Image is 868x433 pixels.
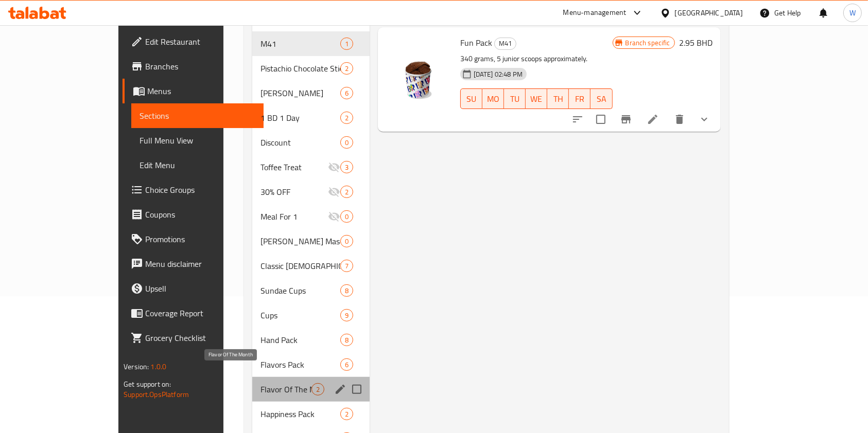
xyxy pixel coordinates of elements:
[508,92,522,106] span: TU
[261,136,340,149] span: Discount
[312,385,324,394] span: 2
[252,179,369,204] div: 30% OFF2
[341,409,353,419] span: 2
[124,377,171,391] span: Get support on:
[328,186,340,198] svg: Inactive section
[591,88,612,109] button: SA
[504,88,526,109] button: TU
[261,112,340,124] span: 1 BD 1 Day
[547,88,569,109] button: TH
[849,7,856,19] span: W
[261,408,340,420] span: Happiness Pack
[123,54,264,79] a: Branches
[145,60,255,73] span: Branches
[341,163,353,172] span: 3
[340,186,353,198] div: items
[261,161,327,173] span: Toffee Treat
[145,258,255,270] span: Menu disclaimer
[340,112,353,124] div: items
[341,113,353,123] span: 2
[123,227,264,251] a: Promotions
[252,278,369,303] div: Sundae Cups8
[261,87,340,99] div: Churros Sundae
[341,187,353,197] span: 2
[495,38,516,49] span: M41
[621,38,674,48] span: Branch specific
[151,360,167,373] span: 1.0.0
[341,138,353,148] span: 0
[123,301,264,326] a: Coverage Report
[123,29,264,54] a: Edit Restaurant
[252,81,369,105] div: [PERSON_NAME]6
[311,383,324,395] div: items
[123,177,264,202] a: Choice Groups
[131,103,264,128] a: Sections
[460,52,613,65] p: 340 grams, 5 junior scoops approximately.
[261,309,340,321] div: Cups
[145,307,255,319] span: Coverage Report
[494,38,516,50] div: M41
[261,334,340,346] div: Hand Pack
[569,88,591,109] button: FR
[551,92,565,106] span: TH
[340,62,353,75] div: items
[565,107,590,132] button: sort-choices
[573,92,586,106] span: FR
[261,358,340,371] span: Flavors Pack
[123,276,264,301] a: Upsell
[530,92,543,106] span: WE
[470,69,527,79] span: [DATE] 02:48 PM
[465,92,478,106] span: SU
[614,107,638,132] button: Branch-specific-item
[333,382,348,397] button: edit
[131,128,264,153] a: Full Menu View
[252,303,369,328] div: Cups9
[252,377,369,402] div: Flavor Of The Month2edit
[590,109,612,130] span: Select to update
[261,383,311,395] span: Flavor Of The Month
[261,38,340,50] div: M41
[647,113,659,125] a: Edit menu item
[261,62,340,75] span: Pistachio Chocolate Stick Bar
[341,335,353,345] span: 8
[147,85,255,97] span: Menus
[145,233,255,245] span: Promotions
[526,88,547,109] button: WE
[340,235,353,247] div: items
[341,360,353,370] span: 6
[252,130,369,155] div: Discount0
[341,261,353,271] span: 7
[261,210,327,223] span: Meal For 1
[261,260,340,272] span: Classic [DEMOGRAPHIC_DATA]
[692,107,717,132] button: show more
[261,284,340,297] span: Sundae Cups
[124,388,189,401] a: Support.OpsPlatform
[679,35,713,50] h6: 2.95 BHD
[261,235,340,247] div: Berry Mascarpone Cheesecake
[140,159,255,171] span: Edit Menu
[261,87,340,99] span: [PERSON_NAME]
[595,92,608,106] span: SA
[340,284,353,297] div: items
[341,39,353,49] span: 1
[460,88,482,109] button: SU
[252,56,369,81] div: Pistachio Chocolate Stick Bar2
[667,107,692,132] button: delete
[123,326,264,350] a: Grocery Checklist
[252,155,369,179] div: Toffee Treat3
[340,38,353,50] div: items
[340,87,353,99] div: items
[340,210,353,223] div: items
[328,161,340,173] svg: Inactive section
[340,408,353,420] div: items
[340,309,353,321] div: items
[675,7,743,19] div: [GEOGRAPHIC_DATA]
[460,35,492,50] span: Fun Pack
[261,186,327,198] span: 30% OFF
